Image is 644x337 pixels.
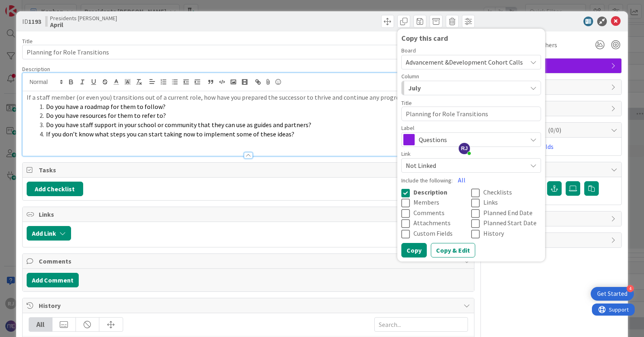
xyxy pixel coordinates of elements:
span: Attachments [503,165,607,174]
label: Title [401,99,412,107]
button: Add Link [27,226,71,241]
button: Add Comment [27,273,79,287]
b: 1193 [28,17,41,25]
span: Members [413,199,439,207]
span: Description [22,65,50,73]
button: Add Checklist [27,182,83,196]
button: All [453,173,471,187]
button: Links [471,199,541,208]
span: ( 0/0 ) [548,126,561,134]
button: July [401,81,541,95]
button: Description [401,188,471,198]
span: Tasks [39,165,459,175]
span: Questions [419,134,523,145]
span: Links [39,209,459,219]
span: Metrics [503,235,607,245]
span: July [408,83,421,93]
span: Do you have resources for them to refer to? [46,111,166,119]
button: Comments [401,209,471,218]
span: Comments [413,209,445,217]
b: April [50,21,117,28]
span: Not Linked [406,160,523,171]
button: History [471,230,541,239]
input: Search... [374,317,468,332]
span: Attachments [413,219,451,227]
span: Planned End Date [483,209,533,217]
span: Support [17,1,37,11]
span: RJ [459,143,470,154]
span: ID [22,17,41,26]
span: Do you have a roadmap for them to follow? [46,103,166,111]
span: Column [401,73,419,79]
span: Link [401,151,411,157]
div: 4 [627,285,634,292]
span: Presidents [PERSON_NAME] [50,15,117,21]
span: Links [483,199,498,207]
input: type card name here... [22,45,474,59]
span: History [483,229,504,237]
button: Copy [401,243,427,257]
span: Block [503,104,607,113]
span: Custom Fields [413,229,453,237]
label: Include the following: [401,176,453,185]
span: Checklists [483,188,512,196]
button: Custom Fields [401,230,471,239]
span: Questions [503,61,607,71]
span: Board [401,48,416,53]
label: Title [22,38,33,45]
div: Copy this card [401,33,541,44]
div: Get Started [597,290,627,298]
span: Planned Start Date [483,219,537,227]
span: Dates [503,82,607,92]
div: Open Get Started checklist, remaining modules: 4 [591,287,634,301]
textarea: Planning for Role Transitions [401,107,541,121]
span: Label [401,125,414,131]
button: Checklists [471,188,541,198]
div: To enrich screen reader interactions, please activate Accessibility in Grammarly extension settings [23,91,474,156]
span: Description [413,188,447,196]
button: Members [401,199,471,208]
div: All [29,318,52,331]
span: Do you have staff support in your school or community that they can use as guides and partners? [46,121,311,129]
button: Attachments [401,219,471,228]
span: Mirrors [503,214,607,224]
button: Copy & Edit [431,243,475,257]
span: History [39,301,459,310]
span: Custom Fields [503,125,607,135]
button: Planned Start Date [471,219,541,228]
p: If a staff member (or even you) transitions out of a current role, how have you prepared the succ... [27,93,470,102]
button: Planned End Date [471,209,541,218]
span: If you don’t know what steps you can start taking now to implement some of these ideas? [46,130,294,138]
span: Comments [39,256,459,266]
span: Advancement &Development Cohort Calls [406,58,523,66]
